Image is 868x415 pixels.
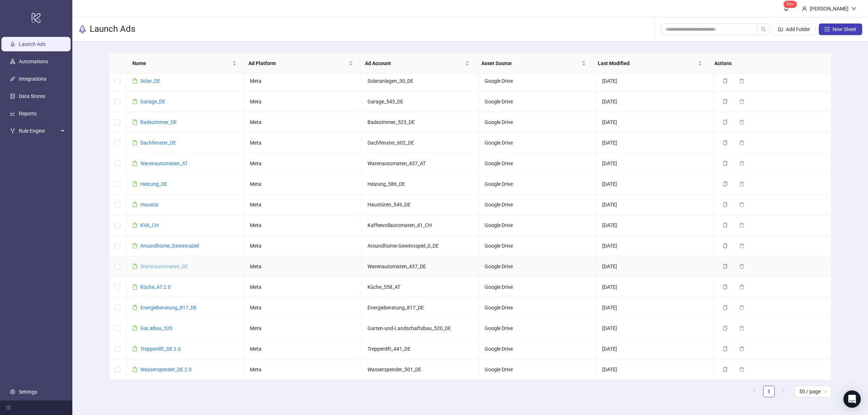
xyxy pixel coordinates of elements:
[19,94,45,99] a: Data Stores
[479,194,596,215] td: Google Drive
[19,76,46,82] a: Integrations
[778,386,789,397] button: right
[362,153,479,174] td: Warenautomaten_437_AT
[140,222,159,228] a: KVA_CH
[140,181,167,187] a: Heizung_DE
[6,405,11,410] span: menu-fold
[132,161,137,166] span: file
[596,277,714,298] td: [DATE]
[140,202,159,208] a: Haustür
[807,5,851,13] div: [PERSON_NAME]
[244,215,362,236] td: Meta
[596,215,714,236] td: [DATE]
[19,42,46,47] a: Launch Ads
[596,112,714,133] td: [DATE]
[479,133,596,153] td: Google Drive
[596,71,714,91] td: [DATE]
[19,389,37,395] a: Settings
[362,256,479,277] td: Warenautomaten_437_DE
[739,223,744,228] span: delete
[362,359,479,380] td: Wasserspender_501_DE
[140,325,173,331] a: GaLaBau_520
[723,264,728,269] span: copy
[244,339,362,359] td: Meta
[132,202,137,207] span: file
[786,26,810,32] span: Add Folder
[362,318,479,339] td: Garten-und-Landschaftsbau_520_DE
[709,54,825,73] th: Actions
[362,298,479,318] td: Energieberatung_817_DE
[723,284,728,290] span: copy
[127,54,243,73] th: Name
[132,120,137,125] span: file
[140,119,177,125] a: Badezimmer_DE
[244,256,362,277] td: Meta
[362,339,479,359] td: Treppenlift_441_DE
[739,78,744,84] span: delete
[843,390,861,408] div: Open Intercom Messenger
[723,346,728,351] span: copy
[752,389,757,393] span: left
[739,367,744,372] span: delete
[244,318,362,339] td: Meta
[479,215,596,236] td: Google Drive
[739,326,744,331] span: delete
[749,386,760,397] button: left
[140,305,197,311] a: Energieberatung_817_DE
[140,161,188,166] a: Warenautomaten_AT
[739,99,744,104] span: delete
[739,202,744,207] span: delete
[819,23,862,35] button: New Sheet
[592,54,709,73] th: Last Modified
[140,284,171,290] a: Küche_AT 2.0
[799,386,827,397] span: 50 / page
[132,181,137,187] span: file
[739,140,744,145] span: delete
[763,386,775,397] li: 1
[78,25,87,34] span: rocket
[362,71,479,91] td: Solaranlagen_30_DE
[479,277,596,298] td: Google Drive
[723,120,728,125] span: copy
[362,215,479,236] td: Kaffeevollautomaten_41_CH
[481,59,580,67] span: Asset Source
[132,78,137,84] span: file
[132,264,137,269] span: file
[761,27,766,32] span: search
[723,181,728,187] span: copy
[596,174,714,194] td: [DATE]
[739,243,744,248] span: delete
[596,194,714,215] td: [DATE]
[596,256,714,277] td: [DATE]
[596,339,714,359] td: [DATE]
[362,277,479,298] td: Küche_558_AT
[140,367,192,372] a: Wasserspender_DE 2.0
[362,194,479,215] td: Haustüren_549_DE
[772,23,816,35] button: Add Folder
[723,243,728,248] span: copy
[739,161,744,166] span: delete
[479,153,596,174] td: Google Drive
[244,71,362,91] td: Meta
[244,298,362,318] td: Meta
[723,161,728,166] span: copy
[140,264,188,269] a: Warenautomaten_DE
[479,236,596,256] td: Google Drive
[244,194,362,215] td: Meta
[596,359,714,380] td: [DATE]
[851,6,856,11] span: down
[723,140,728,145] span: copy
[723,367,728,372] span: copy
[132,243,137,248] span: file
[362,112,479,133] td: Badezimmer_523_DE
[479,256,596,277] td: Google Drive
[739,305,744,310] span: delete
[598,59,697,67] span: Last Modified
[749,386,760,397] li: Previous Page
[244,91,362,112] td: Meta
[132,284,137,290] span: file
[10,129,15,134] span: fork
[479,71,596,91] td: Google Drive
[365,59,464,67] span: Ad Account
[19,59,48,65] a: Automations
